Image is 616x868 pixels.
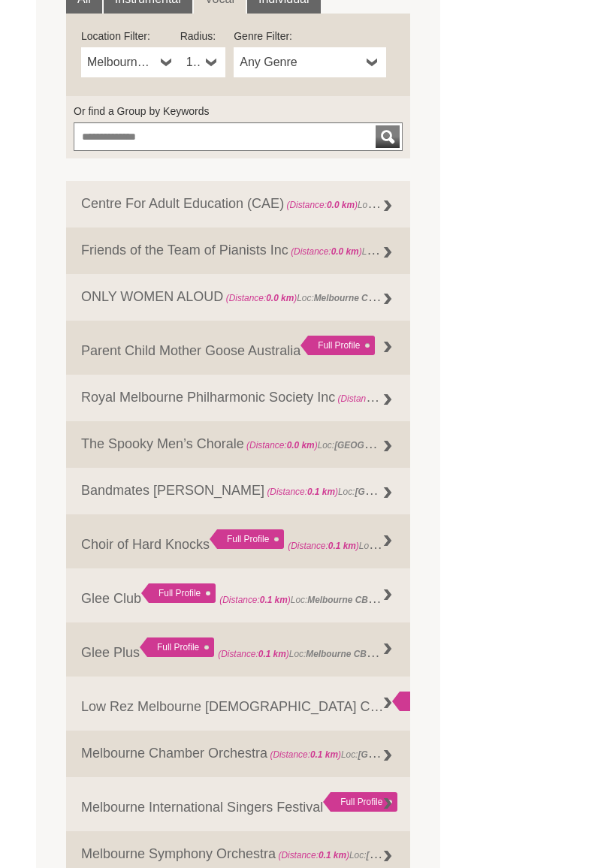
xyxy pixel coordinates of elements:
[66,469,410,515] a: Bandmates [PERSON_NAME] (Distance:0.1 km)Loc:[GEOGRAPHIC_DATA],
[267,487,338,498] span: (Distance: )
[180,29,225,44] label: Radius:
[314,290,382,305] strong: Melbourne CBD
[337,390,409,405] span: (Distance: )
[327,200,355,211] strong: 0.0 km
[66,623,410,677] a: Glee Plus Full Profile (Distance:0.1 km)Loc:Melbourne CBD, Genre:Singing Group ,, Members:
[310,750,338,761] strong: 0.1 km
[306,646,380,661] strong: Melbourne CBD
[66,275,410,321] a: ONLY WOMEN ALOUD (Distance:0.0 km)Loc:Melbourne CBD, Genre:,
[210,530,284,550] div: Full Profile
[234,29,386,44] label: Genre Filter:
[81,29,180,44] label: Location Filter:
[218,646,560,661] span: Loc: , Genre: , Members:
[260,595,288,606] strong: 0.1 km
[286,200,358,211] span: (Distance: )
[226,294,297,304] span: (Distance: )
[278,851,349,861] span: (Distance: )
[244,437,532,452] span: Loc: , Genre: ,
[258,649,286,660] strong: 0.1 km
[307,592,382,607] strong: Melbourne CBD
[66,228,410,275] a: Friends of the Team of Pianists Inc (Distance:0.0 km)Loc:Various suburbs across [GEOGRAPHIC_DATA]...
[234,48,386,78] a: Any Genre
[287,441,315,451] strong: 0.0 km
[66,677,410,731] a: Low Rez Melbourne [DEMOGRAPHIC_DATA] Choir Full Profile
[319,851,346,861] strong: 0.1 km
[180,48,225,78] a: 10km
[218,649,289,660] span: (Distance: )
[66,321,410,375] a: Parent Child Mother Goose Australia Full Profile (Distance:)Loc:, Genre:,
[266,294,294,304] strong: 0.0 km
[186,54,200,72] span: 10km
[300,336,375,356] div: Full Profile
[264,484,453,499] span: Loc: ,
[267,746,576,761] span: Loc: , Genre: ,
[219,592,541,607] span: Loc: , Genre: , Members:
[406,595,473,606] strong: Singing Group ,
[66,778,410,832] a: Melbourne International Singers Festival Full Profile (Distance:)Loc:, Genre:,
[358,746,453,761] strong: [GEOGRAPHIC_DATA]
[366,847,461,862] strong: [GEOGRAPHIC_DATA]
[307,487,335,498] strong: 0.1 km
[66,422,410,469] a: The Spooky Men’s Chorale (Distance:0.0 km)Loc:[GEOGRAPHIC_DATA], Genre:,
[288,538,573,553] span: Loc: , Genre: ,
[291,247,362,258] span: (Distance: )
[355,484,450,499] strong: [GEOGRAPHIC_DATA]
[223,290,482,305] span: Loc: , Genre: ,
[87,54,155,72] span: Melbourne CBD
[66,731,410,778] a: Melbourne Chamber Orchestra (Distance:0.1 km)Loc:[GEOGRAPHIC_DATA], Genre:,
[66,182,410,228] a: Centre For Adult Education (CAE) (Distance:0.0 km)Loc:Melbouren, Genre:, Members:
[66,375,410,422] a: Royal Melbourne Philharmonic Society Inc (Distance:0.0 km)Loc:, Genre:, Members:
[323,793,397,812] div: Full Profile
[74,104,403,119] label: Or find a Group by Keywords
[140,638,214,658] div: Full Profile
[284,197,590,212] span: Loc: , Genre: , Members:
[276,847,543,862] span: Loc: , Genre: ,
[270,750,341,761] span: (Distance: )
[240,54,361,72] span: Any Genre
[288,541,359,552] span: (Distance: )
[66,515,410,569] a: Choir of Hard Knocks Full Profile (Distance:0.1 km)Loc:[GEOGRAPHIC_DATA], Genre:,
[328,541,356,552] strong: 0.1 km
[141,584,216,604] div: Full Profile
[334,437,430,452] strong: [GEOGRAPHIC_DATA]
[331,247,359,258] strong: 0.0 km
[405,649,472,660] strong: Singing Group ,
[66,569,410,623] a: Glee Club Full Profile (Distance:0.1 km)Loc:Melbourne CBD, Genre:Singing Group ,, Members:
[81,48,180,78] a: Melbourne CBD
[219,595,291,606] span: (Distance: )
[246,441,318,451] span: (Distance: )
